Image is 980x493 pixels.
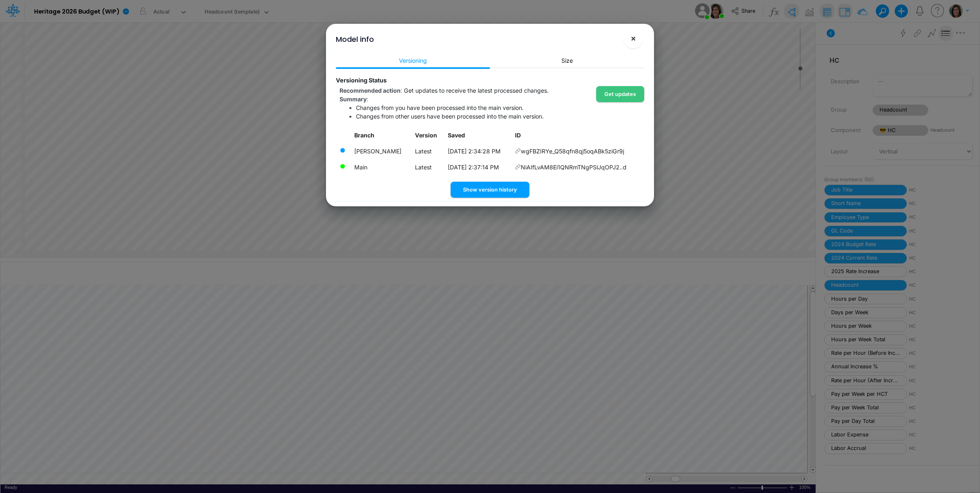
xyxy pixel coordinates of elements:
[356,104,524,111] span: Changes from you have been processed into the main version.
[336,53,490,68] a: Versioning
[596,86,644,102] button: Get updates
[340,87,401,94] strong: Recommended action
[340,87,549,94] span: :
[412,128,444,144] th: Version
[340,96,367,103] strong: Summary
[340,147,346,153] div: The changes in this model version have been processed into the latest main version
[404,87,549,94] span: Get updates to receive the latest processed changes.
[351,159,411,175] td: Latest merged version
[444,128,512,144] th: Local date/time when this version was saved
[351,143,411,159] td: Model version currently loaded
[451,182,529,198] button: Show version history
[631,33,636,43] span: ×
[511,128,644,144] th: ID
[623,29,643,48] button: Close
[340,95,644,103] div: :
[444,159,512,175] td: Local date/time when this version was saved
[515,163,521,171] span: Copy hyperlink to this version of the model
[356,113,544,120] span: Changes from other users have been processed into the main version.
[336,77,387,84] strong: Versioning Status
[515,147,521,155] span: Copy hyperlink to this version of the model
[412,159,444,175] td: Latest
[444,143,512,159] td: Local date/time when this version was saved
[336,34,374,45] div: Model info
[340,163,346,169] div: There are no pending changes currently being processed
[412,143,444,159] td: Latest
[490,53,644,68] a: Size
[521,147,624,155] span: wgFBZIRYe_Q58qfn8qj5oqABk5ziGr9j
[351,128,411,144] th: Branch
[511,159,644,175] td: NiAIfLvAM8Ei1QNRmTNgPSlJqOPJ2..d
